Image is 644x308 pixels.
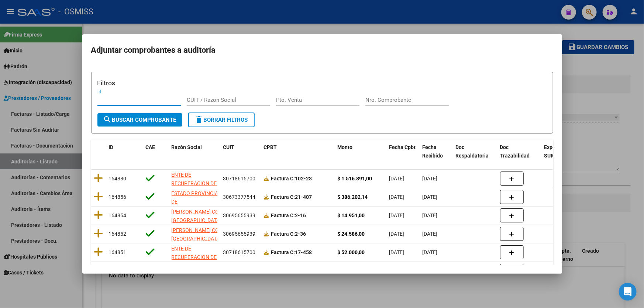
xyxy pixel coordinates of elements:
[109,144,114,150] span: ID
[146,144,155,150] span: CAE
[172,264,221,287] span: [PERSON_NAME] CO [GEOGRAPHIC_DATA][PERSON_NAME]
[500,144,530,159] span: Doc Trazabilidad
[109,176,127,181] span: 164880
[271,194,295,200] span: Factura C:
[91,43,553,57] h2: Adjuntar comprobantes a auditoría
[264,144,277,150] span: CPBT
[103,117,176,123] span: Buscar Comprobante
[423,231,438,237] span: [DATE]
[389,194,404,200] span: [DATE]
[97,113,182,127] button: Buscar Comprobante
[271,249,312,255] strong: 17-458
[109,212,127,218] span: 164854
[172,227,221,250] span: [PERSON_NAME] CO [GEOGRAPHIC_DATA][PERSON_NAME]
[423,176,438,181] span: [DATE]
[544,144,577,159] span: Expediente SUR Asociado
[195,115,204,124] mat-icon: delete
[456,144,489,159] span: Doc Respaldatoria
[497,139,541,164] datatable-header-cell: Doc Trazabilidad
[389,231,404,237] span: [DATE]
[389,144,416,150] span: Fecha Cpbt
[223,194,256,200] span: 30673377544
[338,144,353,150] span: Monto
[423,249,438,255] span: [DATE]
[389,176,404,181] span: [DATE]
[386,139,420,164] datatable-header-cell: Fecha Cpbt
[223,249,256,255] span: 30718615700
[619,283,637,301] div: Open Intercom Messenger
[172,190,221,221] span: ESTADO PROVINCIA DE [GEOGRAPHIC_DATA][PERSON_NAME]
[143,139,169,164] datatable-header-cell: CAE
[338,212,365,218] strong: $ 14.951,00
[223,231,256,237] span: 30695655939
[109,194,127,200] span: 164856
[195,117,248,123] span: Borrar Filtros
[172,172,217,236] span: ENTE DE RECUPERACION DE FONDOS PARA EL FORTALECIMIENTO DEL SISTEMA DE SALUD DE MENDOZA (REFORSAL)...
[109,231,127,237] span: 164852
[338,231,365,237] strong: $ 24.586,00
[389,249,404,255] span: [DATE]
[423,194,438,200] span: [DATE]
[223,212,256,218] span: 30695655939
[223,144,235,150] span: CUIT
[389,212,404,218] span: [DATE]
[271,249,295,255] span: Factura C:
[188,113,255,127] button: Borrar Filtros
[172,144,202,150] span: Razón Social
[169,139,220,164] datatable-header-cell: Razón Social
[338,249,365,255] strong: $ 52.000,00
[220,139,261,164] datatable-header-cell: CUIT
[271,212,306,218] strong: 2-16
[423,144,443,159] span: Fecha Recibido
[271,194,312,200] strong: 21-407
[172,209,221,232] span: [PERSON_NAME] CO [GEOGRAPHIC_DATA][PERSON_NAME]
[541,139,582,164] datatable-header-cell: Expediente SUR Asociado
[109,249,127,255] span: 164851
[420,139,453,164] datatable-header-cell: Fecha Recibido
[338,194,368,200] strong: $ 386.202,14
[338,176,372,181] strong: $ 1.516.891,00
[271,212,295,218] span: Factura C:
[223,176,256,181] span: 30718615700
[453,139,497,164] datatable-header-cell: Doc Respaldatoria
[106,139,143,164] datatable-header-cell: ID
[335,139,386,164] datatable-header-cell: Monto
[271,231,295,237] span: Factura C:
[423,212,438,218] span: [DATE]
[97,78,547,88] h3: Filtros
[271,231,306,237] strong: 2-36
[271,176,312,181] strong: 102-23
[271,176,295,181] span: Factura C:
[103,115,112,124] mat-icon: search
[261,139,335,164] datatable-header-cell: CPBT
